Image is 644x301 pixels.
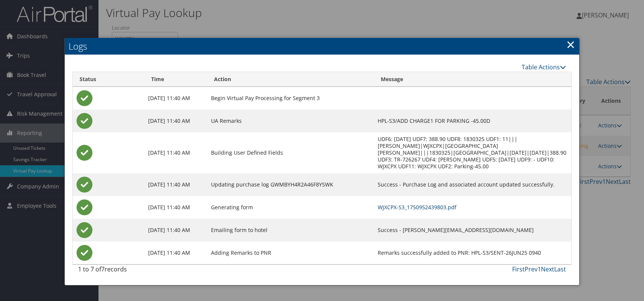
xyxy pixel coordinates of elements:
[144,132,207,173] td: [DATE] 11:40 AM
[207,132,374,173] td: Building User Defined Fields
[378,204,456,211] a: WJXCPX-S3_1750952439803.pdf
[374,72,571,87] th: Message: activate to sort column ascending
[525,265,538,273] a: Prev
[374,241,571,264] td: Remarks successfully added to PNR: HPL-S3/SENT-26JUN25 0940
[78,265,192,277] div: 1 to 7 of records
[566,37,575,52] a: Close
[538,265,541,273] a: 1
[207,241,374,264] td: Adding Remarks to PNR
[522,63,566,71] a: Table Actions
[207,196,374,219] td: Generating form
[207,87,374,110] td: Begin Virtual Pay Processing for Segment 3
[144,72,207,87] th: Time: activate to sort column ascending
[374,110,571,132] td: HPL-S3/ADD CHARGE1 FOR PARKING -45.00D
[144,87,207,110] td: [DATE] 11:40 AM
[144,219,207,241] td: [DATE] 11:40 AM
[207,72,374,87] th: Action: activate to sort column ascending
[144,173,207,196] td: [DATE] 11:40 AM
[144,110,207,132] td: [DATE] 11:40 AM
[374,219,571,241] td: Success - [PERSON_NAME][EMAIL_ADDRESS][DOMAIN_NAME]
[541,265,554,273] a: Next
[144,241,207,264] td: [DATE] 11:40 AM
[374,132,571,173] td: UDF6: [DATE] UDF7: 388.90 UDF8: 1830325 UDF1: 11|||[PERSON_NAME]|WJXCPX|[GEOGRAPHIC_DATA][PERSON_...
[101,265,105,273] span: 7
[144,196,207,219] td: [DATE] 11:40 AM
[207,110,374,132] td: UA Remarks
[374,173,571,196] td: Success - Purchase Log and associated account updated successfully.
[512,265,525,273] a: First
[65,38,579,55] h2: Logs
[207,219,374,241] td: Emailing form to hotel
[73,72,144,87] th: Status: activate to sort column ascending
[554,265,566,273] a: Last
[207,173,374,196] td: Updating purchase log GWMBYH4R2A46F8YSWK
